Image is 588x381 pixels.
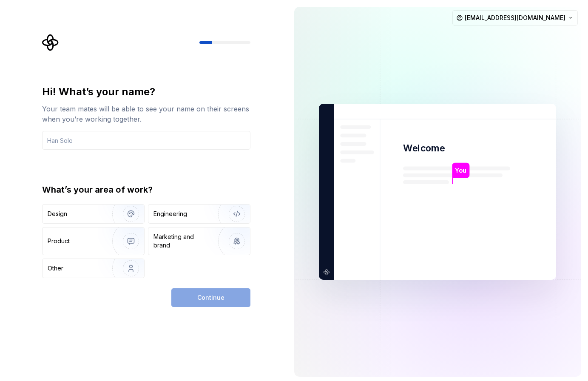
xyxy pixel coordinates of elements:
[48,237,70,245] div: Product
[42,85,250,99] div: Hi! What’s your name?
[42,131,250,150] input: Han Solo
[153,210,187,218] div: Engineering
[48,210,67,218] div: Design
[42,104,250,124] div: Your team mates will be able to see your name on their screens when you’re working together.
[465,14,565,22] span: [EMAIL_ADDRESS][DOMAIN_NAME]
[452,10,578,26] button: [EMAIL_ADDRESS][DOMAIN_NAME]
[403,142,445,154] p: Welcome
[48,264,63,273] div: Other
[42,34,59,51] svg: Supernova Logo
[42,184,250,196] div: What’s your area of work?
[455,166,467,175] p: You
[153,233,211,250] div: Marketing and brand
